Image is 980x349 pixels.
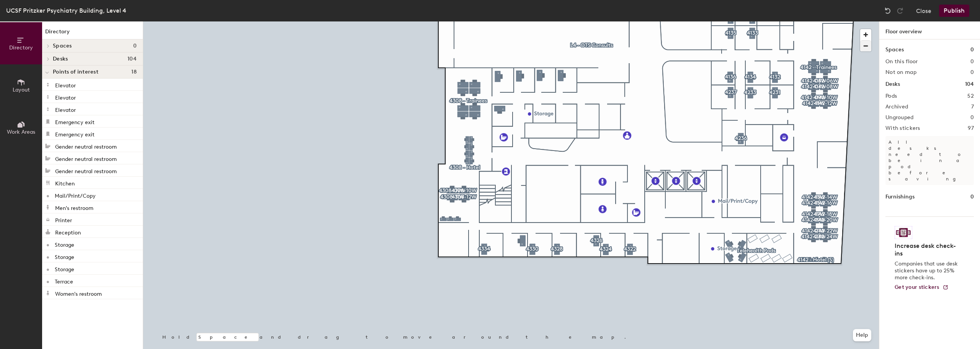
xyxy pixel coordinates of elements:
[55,178,75,187] p: Kitchen
[968,125,974,131] h2: 97
[55,227,81,236] p: Reception
[885,125,920,131] h2: With stickers
[879,21,980,39] h1: Floor overview
[7,129,35,135] span: Work Areas
[6,6,126,15] div: UCSF Pritzker Psychiatry Building, Level 4
[9,44,33,51] span: Directory
[55,203,93,211] p: Men's restroom
[55,190,96,199] p: Mail/Print/Copy
[939,5,969,17] button: Publish
[885,115,914,121] h2: Ungrouped
[916,5,931,17] button: Close
[53,69,98,75] span: Points of interest
[55,80,76,89] p: Elevator
[55,166,117,175] p: Gender neutral restroom
[895,226,912,239] img: Sticker logo
[970,46,974,54] h1: 0
[133,43,137,49] span: 0
[970,69,974,75] h2: 0
[55,141,117,150] p: Gender neutral restroom
[885,69,916,75] h2: Not on map
[55,215,72,224] p: Printer
[884,7,892,15] img: Undo
[895,284,939,290] span: Get your stickers
[55,276,73,285] p: Terrace
[53,43,72,49] span: Spaces
[970,59,974,65] h2: 0
[55,92,76,101] p: Elevator
[971,104,974,110] h2: 7
[885,46,904,54] h1: Spaces
[885,104,908,110] h2: Archived
[55,117,95,126] p: Emergency exit
[970,115,974,121] h2: 0
[885,193,915,201] h1: Furnishings
[885,59,918,65] h2: On this floor
[885,136,974,185] p: All desks need to be in a pod before saving
[55,239,74,248] p: Storage
[895,242,960,257] h4: Increase desk check-ins
[55,252,74,261] p: Storage
[13,87,30,93] span: Layout
[131,69,137,75] span: 18
[55,129,95,138] p: Emergency exit
[127,56,137,62] span: 104
[42,28,143,39] h1: Directory
[55,154,117,162] p: Gender neutral restroom
[895,284,949,291] a: Get your stickers
[896,7,904,15] img: Redo
[55,264,74,273] p: Storage
[55,105,76,113] p: Elevator
[885,93,897,99] h2: Pods
[55,288,102,297] p: Women's restroom
[895,261,960,281] p: Companies that use desk stickers have up to 25% more check-ins.
[970,193,974,201] h1: 0
[885,80,900,88] h1: Desks
[53,56,68,62] span: Desks
[967,93,974,99] h2: 52
[853,329,871,341] button: Help
[965,80,974,88] h1: 104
